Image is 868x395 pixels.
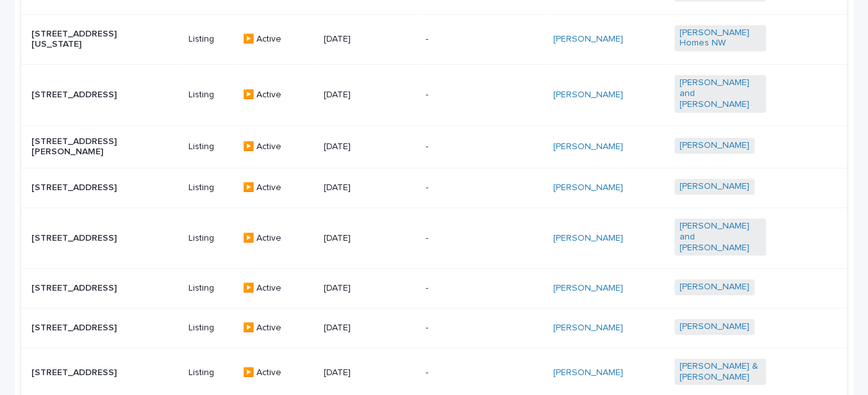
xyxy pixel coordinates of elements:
p: - [426,323,517,334]
p: - [426,182,517,193]
p: [STREET_ADDRESS] [31,367,123,378]
p: ▶️ Active [243,34,313,45]
p: [DATE] [323,233,415,244]
p: ▶️ Active [243,367,313,378]
p: [STREET_ADDRESS] [31,233,123,244]
a: [PERSON_NAME] [553,90,623,101]
p: [STREET_ADDRESS] [31,182,123,193]
a: [PERSON_NAME] [680,140,749,151]
a: [PERSON_NAME] [680,321,749,332]
tr: [STREET_ADDRESS]Listing▶️ Active[DATE]-[PERSON_NAME] [PERSON_NAME] and [PERSON_NAME] [21,207,846,268]
p: - [426,367,517,378]
tr: [STREET_ADDRESS]Listing▶️ Active[DATE]-[PERSON_NAME] [PERSON_NAME] [21,168,846,208]
p: [STREET_ADDRESS][US_STATE] [31,29,123,51]
p: ▶️ Active [243,90,313,101]
a: [PERSON_NAME] [680,181,749,192]
p: ▶️ Active [243,283,313,294]
p: - [426,34,517,45]
p: [DATE] [323,34,415,45]
a: [PERSON_NAME] [553,323,623,334]
a: [PERSON_NAME] & [PERSON_NAME] [680,361,761,383]
p: [STREET_ADDRESS][PERSON_NAME] [31,136,123,158]
tr: [STREET_ADDRESS]Listing▶️ Active[DATE]-[PERSON_NAME] [PERSON_NAME] and [PERSON_NAME] [21,65,846,125]
a: [PERSON_NAME] [553,141,623,152]
p: [DATE] [323,367,415,378]
p: Listing [188,233,233,244]
p: [STREET_ADDRESS] [31,90,123,101]
p: Listing [188,367,233,378]
a: [PERSON_NAME] [553,182,623,193]
a: [PERSON_NAME] [680,282,749,293]
p: ▶️ Active [243,182,313,193]
p: ▶️ Active [243,323,313,334]
a: [PERSON_NAME] [553,34,623,45]
p: [DATE] [323,141,415,152]
p: Listing [188,283,233,294]
tr: [STREET_ADDRESS][PERSON_NAME]Listing▶️ Active[DATE]-[PERSON_NAME] [PERSON_NAME] [21,125,846,168]
p: Listing [188,90,233,101]
tr: [STREET_ADDRESS]Listing▶️ Active[DATE]-[PERSON_NAME] [PERSON_NAME] [21,269,846,309]
a: [PERSON_NAME] [553,367,623,378]
p: ▶️ Active [243,233,313,244]
p: Listing [188,141,233,152]
a: [PERSON_NAME] and [PERSON_NAME] [680,77,761,109]
p: [STREET_ADDRESS] [31,283,123,294]
p: [DATE] [323,283,415,294]
a: [PERSON_NAME] Homes NW [680,28,761,49]
tr: [STREET_ADDRESS][US_STATE]Listing▶️ Active[DATE]-[PERSON_NAME] [PERSON_NAME] Homes NW [21,14,846,65]
p: Listing [188,34,233,45]
a: [PERSON_NAME] and [PERSON_NAME] [680,221,761,253]
tr: [STREET_ADDRESS]Listing▶️ Active[DATE]-[PERSON_NAME] [PERSON_NAME] [21,309,846,348]
p: [DATE] [323,323,415,334]
p: [STREET_ADDRESS] [31,323,123,334]
p: Listing [188,182,233,193]
p: - [426,283,517,294]
p: [DATE] [323,90,415,101]
p: - [426,233,517,244]
a: [PERSON_NAME] [553,283,623,294]
p: [DATE] [323,182,415,193]
p: ▶️ Active [243,141,313,152]
p: - [426,141,517,152]
p: Listing [188,323,233,334]
p: - [426,90,517,101]
a: [PERSON_NAME] [553,233,623,244]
